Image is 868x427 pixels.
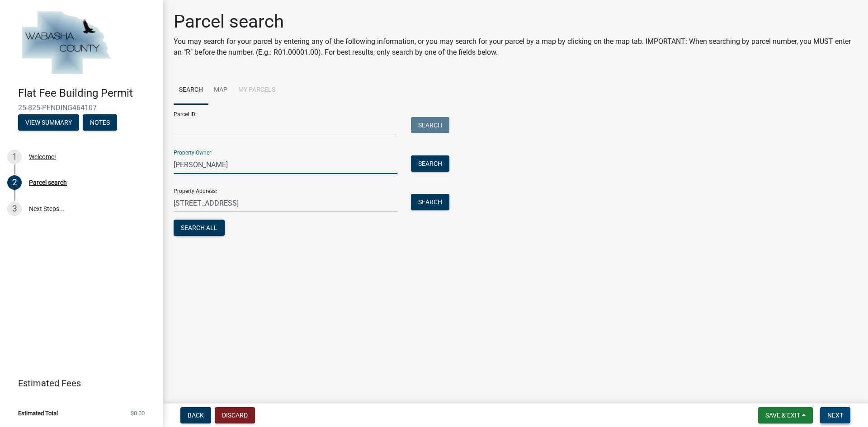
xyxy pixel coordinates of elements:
button: Search [411,155,449,172]
span: Back [188,412,204,419]
button: Search [411,194,449,210]
button: Save & Exit [758,407,813,423]
button: Search All [174,220,225,236]
span: $0.00 [131,410,145,416]
a: Search [174,76,208,105]
button: Search [411,117,449,133]
a: Map [208,76,233,105]
div: 3 [7,202,22,216]
span: Estimated Total [18,410,58,416]
div: 2 [7,175,22,190]
span: 25-825-PENDING464107 [18,103,145,112]
h1: Parcel search [174,11,857,33]
button: View Summary [18,114,79,131]
img: Wabasha County, Minnesota [18,9,114,77]
span: Next [827,412,843,419]
wm-modal-confirm: Notes [83,119,117,127]
button: Next [820,407,850,423]
button: Discard [215,407,255,423]
a: Estimated Fees [7,374,148,392]
span: Save & Exit [765,412,800,419]
button: Notes [83,114,117,131]
div: Parcel search [29,179,67,186]
div: Welcome! [29,154,56,160]
button: Back [180,407,211,423]
div: 1 [7,150,22,164]
h4: Flat Fee Building Permit [18,87,156,100]
p: You may search for your parcel by entering any of the following information, or you may search fo... [174,36,857,58]
wm-modal-confirm: Summary [18,119,79,127]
